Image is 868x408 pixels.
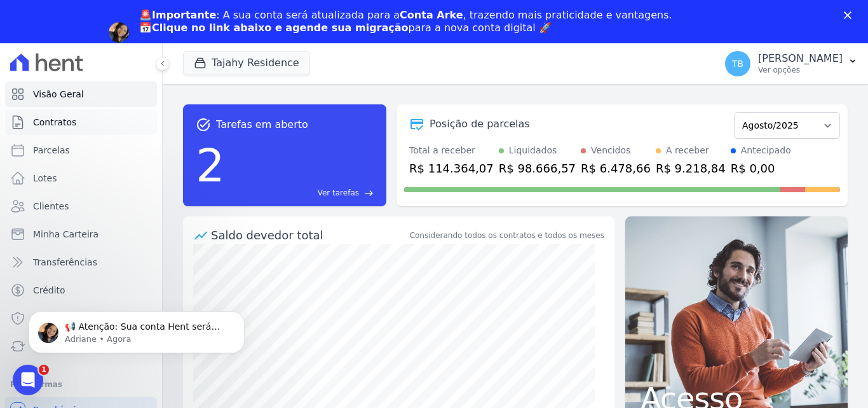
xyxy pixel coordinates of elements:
[509,144,557,157] div: Liquidados
[656,160,726,177] div: R$ 9.218,84
[109,22,129,43] img: Profile image for Adriane
[400,9,463,21] b: Conta Arke
[430,116,530,132] div: Posição de parcelas
[5,109,157,135] a: Contratos
[758,65,843,75] p: Ver opções
[591,144,630,157] div: Vencidos
[33,88,84,101] span: Visão Geral
[33,144,70,157] span: Parcelas
[13,365,43,395] iframe: Intercom live chat
[5,193,157,219] a: Clientes
[216,117,308,132] span: Tarefas em aberto
[581,160,651,177] div: R$ 6.478,66
[5,278,157,303] a: Crédito
[139,9,216,21] b: 🚨Importante
[33,256,97,269] span: Transferências
[5,81,157,107] a: Visão Geral
[139,9,672,34] div: : A sua conta será atualizada para a , trazendo mais praticidade e vantagens. 📅 para a nova conta...
[844,11,857,19] div: Fechar
[183,51,310,75] button: Tajahy Residence
[732,59,743,68] span: TB
[758,52,843,65] p: [PERSON_NAME]
[211,227,407,244] div: Saldo devedor total
[196,132,225,199] div: 2
[5,137,157,163] a: Parcelas
[5,222,157,247] a: Minha Carteira
[741,144,791,157] div: Antecipado
[33,200,69,213] span: Clientes
[33,116,76,129] span: Contratos
[10,285,264,374] iframe: Intercom notifications mensagem
[318,187,359,199] span: Ver tarefas
[139,42,244,56] a: Agendar migração
[33,284,65,297] span: Crédito
[39,365,49,375] span: 1
[5,250,157,275] a: Transferências
[33,228,98,241] span: Minha Carteira
[230,187,374,199] a: Ver tarefas east
[409,160,494,177] div: R$ 114.364,07
[499,160,576,177] div: R$ 98.666,57
[152,22,409,34] b: Clique no link abaixo e agende sua migração
[196,117,211,132] span: task_alt
[5,306,157,331] a: Negativação
[715,46,868,81] button: TB [PERSON_NAME] Ver opções
[5,334,157,359] a: Troca de Arquivos
[33,172,57,185] span: Lotes
[5,165,157,191] a: Lotes
[666,144,709,157] div: A receber
[364,188,374,198] span: east
[410,230,604,241] div: Considerando todos os contratos e todos os meses
[409,144,494,157] div: Total a receber
[10,377,152,392] div: Plataformas
[731,160,791,177] div: R$ 0,00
